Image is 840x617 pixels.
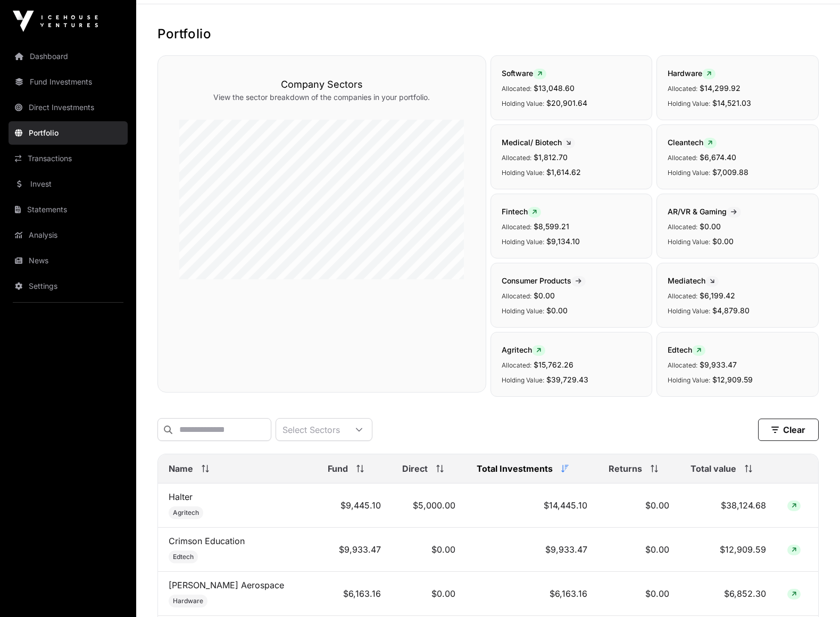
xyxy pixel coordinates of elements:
[9,274,128,298] a: Settings
[598,528,680,572] td: $0.00
[668,376,710,384] span: Holding Value:
[680,528,777,572] td: $12,909.59
[9,198,128,221] a: Statements
[680,572,777,616] td: $6,852.30
[668,307,710,315] span: Holding Value:
[712,237,734,246] span: $0.00
[9,96,128,119] a: Direct Investments
[179,77,464,92] h3: Company Sectors
[9,121,128,145] a: Portfolio
[502,376,544,384] span: Holding Value:
[712,98,751,107] span: $14,521.03
[700,291,735,300] span: $6,199.42
[9,45,128,68] a: Dashboard
[668,85,697,93] span: Allocated:
[9,70,128,94] a: Fund Investments
[758,419,819,441] button: Clear
[9,249,128,272] a: News
[466,483,598,528] td: $14,445.10
[668,207,741,216] span: AR/VR & Gaming
[157,26,819,43] h1: Portfolio
[502,207,541,216] span: Fintech
[502,69,546,78] span: Software
[668,276,719,285] span: Mediatech
[466,572,598,616] td: $6,163.16
[668,292,697,300] span: Allocated:
[598,572,680,616] td: $0.00
[173,508,199,517] span: Agritech
[668,238,710,246] span: Holding Value:
[276,419,346,440] div: Select Sectors
[712,306,750,315] span: $4,879.80
[502,307,544,315] span: Holding Value:
[466,528,598,572] td: $9,933.47
[534,360,573,369] span: $15,762.26
[668,138,717,147] span: Cleantech
[173,597,203,605] span: Hardware
[477,462,553,475] span: Total Investments
[317,572,392,616] td: $6,163.16
[402,462,428,475] span: Direct
[502,361,531,369] span: Allocated:
[502,276,586,285] span: Consumer Products
[787,566,840,617] iframe: Chat Widget
[712,375,753,384] span: $12,909.59
[502,223,531,231] span: Allocated:
[9,223,128,247] a: Analysis
[546,306,568,315] span: $0.00
[534,84,575,93] span: $13,048.60
[668,169,710,177] span: Holding Value:
[700,153,736,162] span: $6,674.40
[13,11,98,32] img: Icehouse Ventures Logo
[9,147,128,170] a: Transactions
[546,375,588,384] span: $39,729.43
[502,154,531,162] span: Allocated:
[9,172,128,196] a: Invest
[317,528,392,572] td: $9,933.47
[546,168,581,177] span: $1,614.62
[173,553,194,561] span: Edtech
[534,222,569,231] span: $8,599.21
[700,222,721,231] span: $0.00
[169,580,284,590] a: [PERSON_NAME] Aerospace
[609,462,642,475] span: Returns
[668,154,697,162] span: Allocated:
[691,462,736,475] span: Total value
[179,92,464,103] p: View the sector breakdown of the companies in your portfolio.
[502,238,544,246] span: Holding Value:
[392,572,466,616] td: $0.00
[317,483,392,528] td: $9,445.10
[534,291,555,300] span: $0.00
[668,345,705,354] span: Edtech
[546,98,587,107] span: $20,901.64
[546,237,580,246] span: $9,134.10
[392,483,466,528] td: $5,000.00
[169,536,245,546] a: Crimson Education
[502,169,544,177] span: Holding Value:
[169,462,193,475] span: Name
[534,153,568,162] span: $1,812.70
[668,69,716,78] span: Hardware
[700,84,741,93] span: $14,299.92
[668,99,710,107] span: Holding Value:
[598,483,680,528] td: $0.00
[712,168,748,177] span: $7,009.88
[502,292,531,300] span: Allocated:
[502,85,531,93] span: Allocated:
[502,138,575,147] span: Medical/ Biotech
[328,462,348,475] span: Fund
[668,223,697,231] span: Allocated:
[700,360,737,369] span: $9,933.47
[392,528,466,572] td: $0.00
[502,99,544,107] span: Holding Value:
[169,491,193,502] a: Halter
[668,361,697,369] span: Allocated:
[502,345,545,354] span: Agritech
[680,483,777,528] td: $38,124.68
